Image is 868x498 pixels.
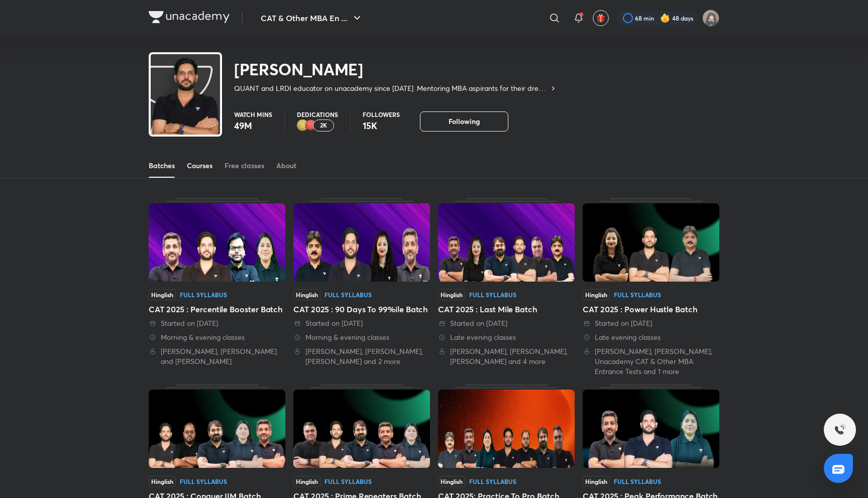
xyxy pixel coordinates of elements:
[149,303,285,315] div: CAT 2025 : Percentile Booster Batch
[438,289,465,300] span: Hinglish
[583,289,610,300] span: Hinglish
[297,119,309,132] img: educator badge2
[363,119,400,132] p: 15K
[438,303,575,315] div: CAT 2025 : Last Mile Batch
[151,56,220,153] img: class
[420,111,508,132] button: Following
[293,303,430,315] div: CAT 2025 : 90 Days To 99%ile Batch
[614,478,661,484] div: Full Syllabus
[234,83,549,93] p: QUANT and LRDI educator on unacademy since [DATE] .Mentoring MBA aspirants for their dream B scho...
[149,346,285,366] div: Amiya Kumar, Deepika Awasthi and Ravi Kumar
[614,292,661,298] div: Full Syllabus
[293,198,430,377] div: CAT 2025 : 90 Days To 99%ile Batch
[438,390,575,468] img: Thumbnail
[320,122,327,129] p: 2K
[149,11,230,26] a: Company Logo
[149,161,175,171] div: Batches
[293,332,430,342] div: Morning & evening classes
[438,476,465,487] span: Hinglish
[149,332,285,342] div: Morning & evening classes
[438,346,575,366] div: Lokesh Agarwal, Ravi Kumar, Saral Nashier and 4 more
[660,13,670,23] img: streak
[149,476,176,487] span: Hinglish
[276,154,296,178] a: About
[583,346,719,377] div: Lokesh Agarwal, Ravi Kumar, Unacademy CAT & Other MBA Entrance Tests and 1 more
[305,119,317,132] img: educator badge1
[596,14,605,23] img: avatar
[293,318,430,328] div: Started on 31 Aug 2025
[583,332,719,342] div: Late evening classes
[293,476,320,487] span: Hinglish
[438,318,575,328] div: Started on 4 Aug 2025
[834,424,846,436] img: ttu
[583,476,610,487] span: Hinglish
[363,111,400,117] p: Followers
[702,10,719,27] img: Jarul Jangid
[149,318,285,328] div: Started on 9 Sept 2025
[234,119,272,132] p: 49M
[149,390,285,468] img: Thumbnail
[234,59,557,79] h2: [PERSON_NAME]
[293,203,430,282] img: Thumbnail
[324,292,372,298] div: Full Syllabus
[225,161,264,171] div: Free classes
[276,161,296,171] div: About
[438,198,575,377] div: CAT 2025 : Last Mile Batch
[149,203,285,282] img: Thumbnail
[180,292,227,298] div: Full Syllabus
[225,154,264,178] a: Free classes
[255,8,369,28] button: CAT & Other MBA En ...
[180,478,227,484] div: Full Syllabus
[583,198,719,377] div: CAT 2025 : Power Hustle Batch
[297,111,338,117] p: Dedications
[149,154,175,178] a: Batches
[593,10,609,26] button: avatar
[293,346,430,366] div: Lokesh Agarwal, Ravi Kumar, Saral Nashier and 2 more
[438,203,575,282] img: Thumbnail
[583,318,719,328] div: Started on 8 Jul 2025
[187,161,212,171] div: Courses
[324,478,372,484] div: Full Syllabus
[187,154,212,178] a: Courses
[149,198,285,377] div: CAT 2025 : Percentile Booster Batch
[149,11,230,23] img: Company Logo
[469,478,516,484] div: Full Syllabus
[583,203,719,282] img: Thumbnail
[469,292,516,298] div: Full Syllabus
[583,390,719,468] img: Thumbnail
[293,390,430,468] img: Thumbnail
[293,289,320,300] span: Hinglish
[583,303,719,315] div: CAT 2025 : Power Hustle Batch
[449,116,480,127] span: Following
[234,111,272,117] p: Watch mins
[149,289,176,300] span: Hinglish
[438,332,575,342] div: Late evening classes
